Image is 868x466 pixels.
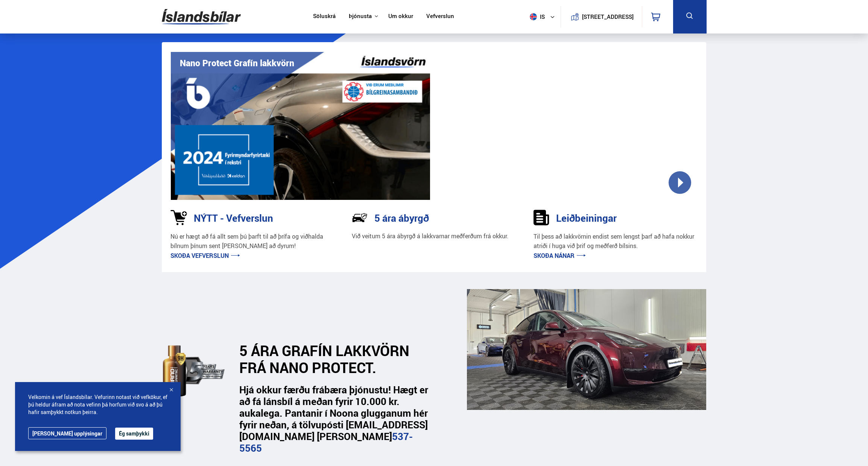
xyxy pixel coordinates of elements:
a: [PERSON_NAME] upplýsingar [28,427,106,439]
img: NP-R9RrMhXQFCiaa.svg [352,210,368,225]
img: sDldwouBCQTERH5k.svg [534,210,549,225]
h3: Leiðbeiningar [556,212,617,224]
button: Ég samþykki [115,428,153,440]
a: Skoða nánar [534,251,586,260]
p: Við veitum 5 ára ábyrgð á lakkvarnar meðferðum frá okkur. [352,232,508,241]
a: Vefverslun [426,13,454,21]
img: G0Ugv5HjCgRt.svg [162,5,241,29]
a: 537-5565 [239,429,413,455]
a: [STREET_ADDRESS] [565,6,638,27]
h3: 5 ára ábyrgð [374,212,429,224]
img: _cQ-aqdHU9moQQvH.png [467,289,706,410]
img: vI42ee_Copy_of_H.png [171,52,430,200]
span: is [527,13,546,20]
p: Til þess að lakkvörnin endist sem lengst þarf að hafa nokkur atriði í huga við þrif og meðferð bí... [534,232,698,251]
span: Velkomin á vef Íslandsbílar. Vefurinn notast við vefkökur, ef þú heldur áfram að nota vefinn þá h... [28,393,167,416]
p: Nú er hægt að fá allt sem þú þarft til að þrífa og viðhalda bílnum þínum sent [PERSON_NAME] að dy... [170,232,335,251]
a: Um okkur [388,13,413,21]
button: [STREET_ADDRESS] [585,14,631,20]
img: 1kVRZhkadjUD8HsE.svg [170,210,187,225]
strong: Hjá okkur færðu frábæra þjónustu! Hægt er að fá lánsbíl á meðan fyrir 10.000 kr. aukalega. Pantan... [239,383,428,455]
a: Söluskrá [313,13,336,21]
button: Þjónusta [349,13,372,20]
h2: 5 ÁRA GRAFÍN LAKKVÖRN FRÁ NANO PROTECT. [239,342,426,376]
img: dEaiphv7RL974N41.svg [163,337,228,405]
img: svg+xml;base64,PHN2ZyB4bWxucz0iaHR0cDovL3d3dy53My5vcmcvMjAwMC9zdmciIHdpZHRoPSI1MTIiIGhlaWdodD0iNT... [530,13,537,20]
h1: Nano Protect Grafín lakkvörn [180,58,294,68]
button: is [527,6,561,28]
h3: NÝTT - Vefverslun [194,212,273,224]
a: Skoða vefverslun [170,251,240,260]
